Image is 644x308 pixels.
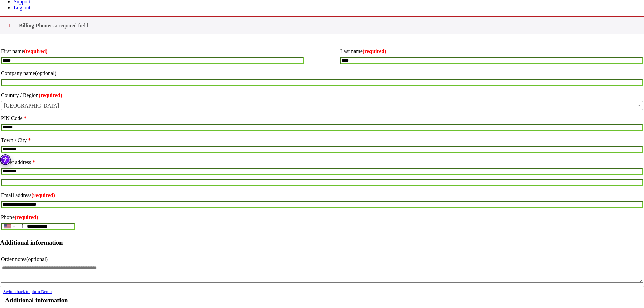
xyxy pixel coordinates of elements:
[31,192,55,198] abbr: required
[14,5,30,10] a: Log out
[1,223,24,230] button: Selected country
[39,92,62,98] abbr: required
[1,212,643,223] label: Phone
[1,254,643,265] label: Order notes
[28,137,31,143] abbr: required
[3,289,52,294] a: Switch back to pluro Demo
[1,135,643,146] label: Town / City
[19,23,633,29] li: is a required field.
[1,113,643,124] label: PIN Code
[32,159,35,165] abbr: required
[18,223,24,229] div: +1
[26,256,48,262] span: (optional)
[15,214,38,220] abbr: required
[1,101,643,110] span: Country / Region
[24,48,48,54] abbr: required
[24,115,27,121] abbr: required
[1,157,643,168] label: Street address
[5,296,639,304] h3: Additional information
[363,48,386,54] abbr: required
[1,46,304,57] label: First name
[1,90,643,101] label: Country / Region
[340,46,643,57] label: Last name
[1,101,643,111] span: India
[1,68,643,79] label: Company name
[19,23,50,28] strong: Billing Phone
[1,190,643,201] label: Email address
[35,70,56,76] span: (optional)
